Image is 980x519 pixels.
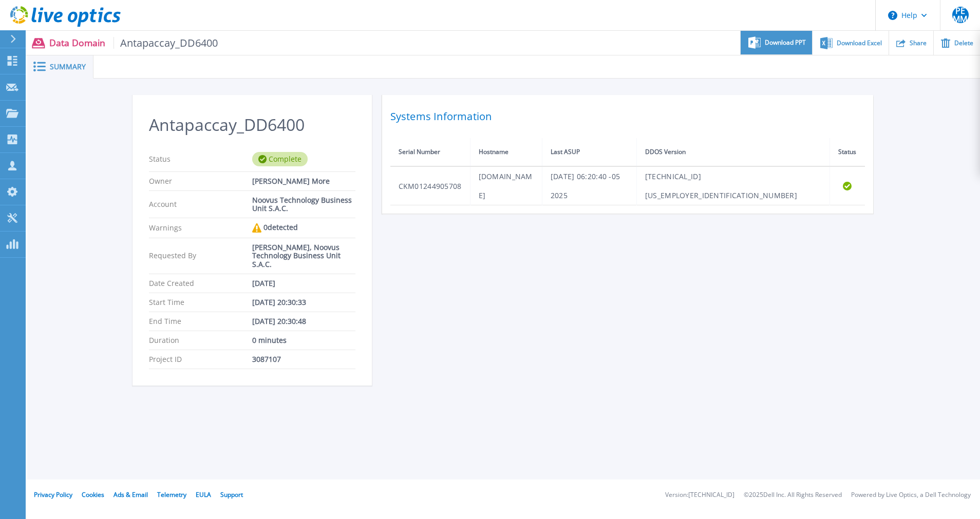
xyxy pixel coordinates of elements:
[149,196,252,213] p: Account
[149,177,252,185] p: Owner
[952,7,969,23] span: PEMM
[149,317,252,325] p: End Time
[744,492,842,498] li: © 2025 Dell Inc. All Rights Reserved
[252,279,355,287] div: [DATE]
[252,152,308,166] div: Complete
[954,40,973,46] span: Delete
[252,177,355,185] div: [PERSON_NAME] More
[390,107,865,126] h2: Systems Information
[636,138,830,166] th: DDOS Version
[470,166,542,205] td: [DOMAIN_NAME]
[252,243,355,268] div: [PERSON_NAME], Noovus Technology Business Unit S.A.C.
[49,37,218,49] p: Data Domain
[196,490,211,499] a: EULA
[837,40,882,46] span: Download Excel
[252,223,355,233] div: 0 detected
[252,336,355,344] div: 0 minutes
[252,298,355,306] div: [DATE] 20:30:33
[149,355,252,363] p: Project ID
[765,40,806,46] span: Download PPT
[82,490,104,499] a: Cookies
[149,279,252,287] p: Date Created
[542,138,636,166] th: Last ASUP
[34,490,72,499] a: Privacy Policy
[149,243,252,268] p: Requested By
[220,490,243,499] a: Support
[851,492,971,498] li: Powered by Live Optics, a Dell Technology
[114,37,218,49] span: Antapaccay_DD6400
[157,490,186,499] a: Telemetry
[149,223,252,233] p: Warnings
[390,138,470,166] th: Serial Number
[149,152,252,166] p: Status
[114,490,148,499] a: Ads & Email
[149,116,355,134] h2: Antapaccay_DD6400
[149,298,252,306] p: Start Time
[149,336,252,344] p: Duration
[542,166,636,205] td: [DATE] 06:20:40 -05 2025
[252,196,355,213] div: Noovus Technology Business Unit S.A.C.
[910,40,927,46] span: Share
[830,138,865,166] th: Status
[50,63,86,70] span: Summary
[252,317,355,325] div: [DATE] 20:30:48
[390,166,470,205] td: CKM01244905708
[665,492,734,498] li: Version: [TECHNICAL_ID]
[636,166,830,205] td: [TECHNICAL_ID][US_EMPLOYER_IDENTIFICATION_NUMBER]
[252,355,355,363] div: 3087107
[470,138,542,166] th: Hostname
